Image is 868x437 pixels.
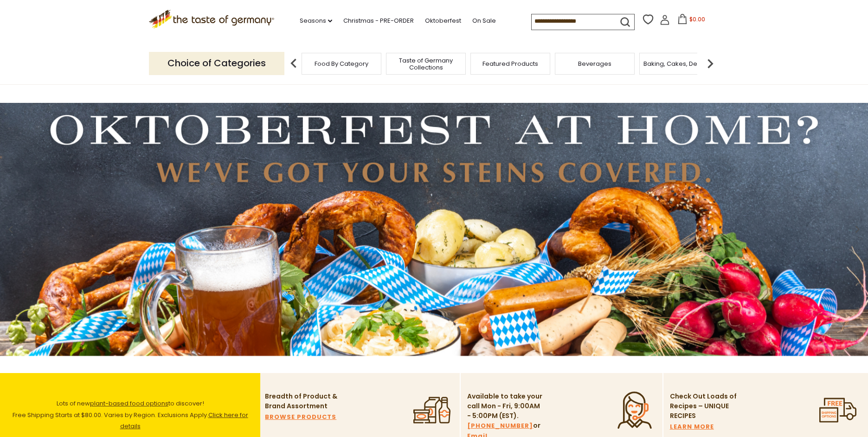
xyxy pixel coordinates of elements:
a: Food By Category [315,60,368,67]
img: previous arrow [284,54,303,73]
a: plant-based food options [90,399,168,408]
span: Lots of new to discover! Free Shipping Starts at $80.00. Varies by Region. Exclusions Apply. [13,399,248,431]
p: Choice of Categories [149,52,284,75]
a: Taste of Germany Collections [389,57,463,71]
p: Breadth of Product & Brand Assortment [265,392,341,411]
button: $0.00 [672,14,711,28]
a: Featured Products [482,60,538,67]
a: Seasons [300,16,332,26]
a: BROWSE PRODUCTS [265,412,336,422]
a: Oktoberfest [425,16,461,26]
a: LEARN MORE [670,422,714,432]
a: On Sale [472,16,496,26]
a: Beverages [578,60,611,67]
img: next arrow [701,54,720,73]
a: Christmas - PRE-ORDER [343,16,414,26]
a: [PHONE_NUMBER] [467,421,533,431]
p: Check Out Loads of Recipes – UNIQUE RECIPES [670,392,737,421]
a: Baking, Cakes, Desserts [643,60,715,67]
span: $0.00 [689,15,705,23]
